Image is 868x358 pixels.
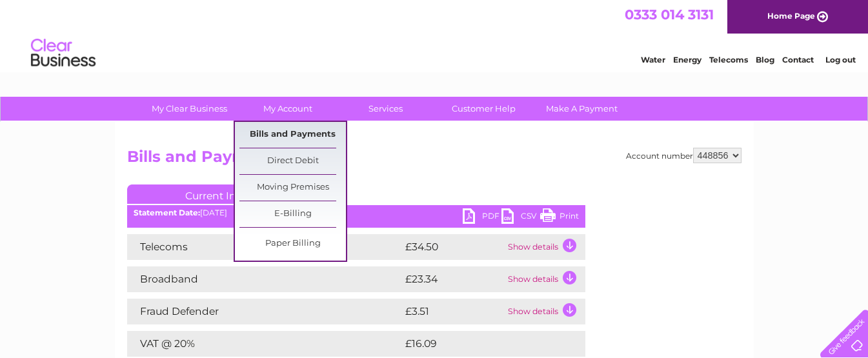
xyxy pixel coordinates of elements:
[127,331,402,357] td: VAT @ 20%
[134,208,200,217] b: Statement Date:
[626,148,742,163] div: Account number
[709,55,748,65] a: Telecoms
[505,266,585,292] td: Show details
[505,234,585,260] td: Show details
[782,55,814,65] a: Contact
[402,266,505,292] td: £23.34
[402,299,505,324] td: £3.51
[127,234,402,260] td: Telecoms
[239,122,346,148] a: Bills and Payments
[825,55,856,65] a: Log out
[505,299,585,324] td: Show details
[529,97,635,121] a: Make A Payment
[127,184,321,204] a: Current Invoice
[127,299,402,324] td: Fraud Defender
[673,55,701,65] a: Energy
[130,7,740,63] div: Clear Business is a trading name of Verastar Limited (registered in [GEOGRAPHIC_DATA] No. 3667643...
[540,208,579,227] a: Print
[402,234,505,260] td: £34.50
[239,231,346,257] a: Paper Billing
[239,175,346,201] a: Moving Premises
[501,208,540,227] a: CSV
[127,148,742,172] h2: Bills and Payments
[625,6,714,23] a: 0333 014 3131
[402,331,559,357] td: £16.09
[234,97,341,121] a: My Account
[641,55,665,65] a: Water
[463,208,501,227] a: PDF
[756,55,774,65] a: Blog
[136,97,243,121] a: My Clear Business
[239,148,346,174] a: Direct Debit
[332,97,439,121] a: Services
[127,208,585,217] div: [DATE]
[30,34,96,73] img: logo.png
[239,201,346,227] a: E-Billing
[127,266,402,292] td: Broadband
[430,97,537,121] a: Customer Help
